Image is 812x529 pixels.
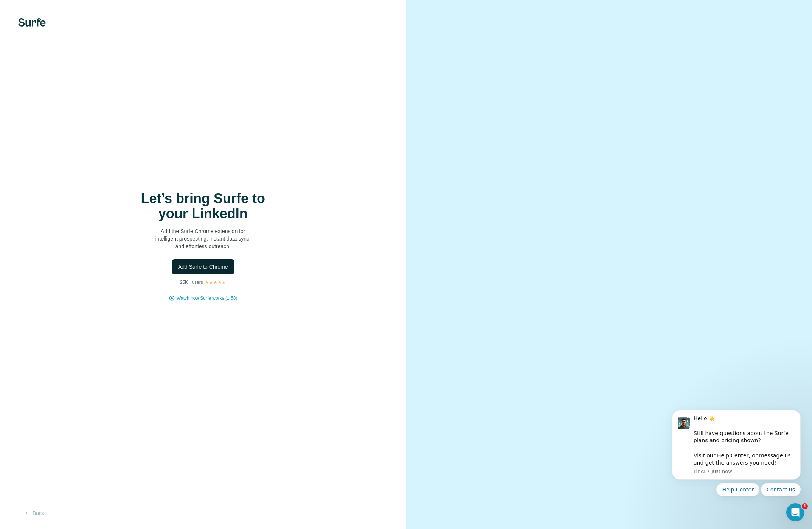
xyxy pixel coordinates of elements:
img: Surfe's logo [18,18,46,27]
p: 25K+ users [180,279,203,286]
button: Add Surfe to Chrome [172,259,234,274]
span: Add Surfe to Chrome [178,263,228,271]
button: Watch how Surfe works (1:58) [177,295,237,302]
button: Back [18,506,50,520]
h1: Let’s bring Surfe to your LinkedIn [127,191,279,221]
iframe: Intercom notifications message [661,385,812,509]
iframe: Intercom live chat [786,503,804,521]
img: Rating Stars [205,280,226,285]
p: Add the Surfe Chrome extension for intelligent prospecting, instant data sync, and effortless out... [127,227,279,250]
span: 1 [802,503,808,509]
